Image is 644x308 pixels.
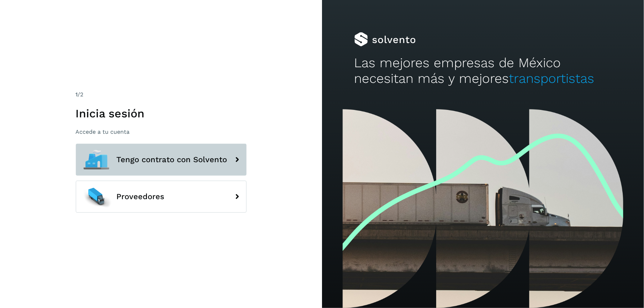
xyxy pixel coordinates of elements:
button: Proveedores [76,181,247,213]
h2: Las mejores empresas de México necesitan más y mejores [354,55,612,87]
span: Tengo contrato con Solvento [117,155,227,164]
button: Tengo contrato con Solvento [76,144,247,176]
p: Accede a tu cuenta [76,128,247,135]
div: /2 [76,90,247,99]
span: Proveedores [117,192,165,201]
span: 1 [76,91,78,98]
span: transportistas [509,71,595,86]
h1: Inicia sesión [76,107,247,120]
